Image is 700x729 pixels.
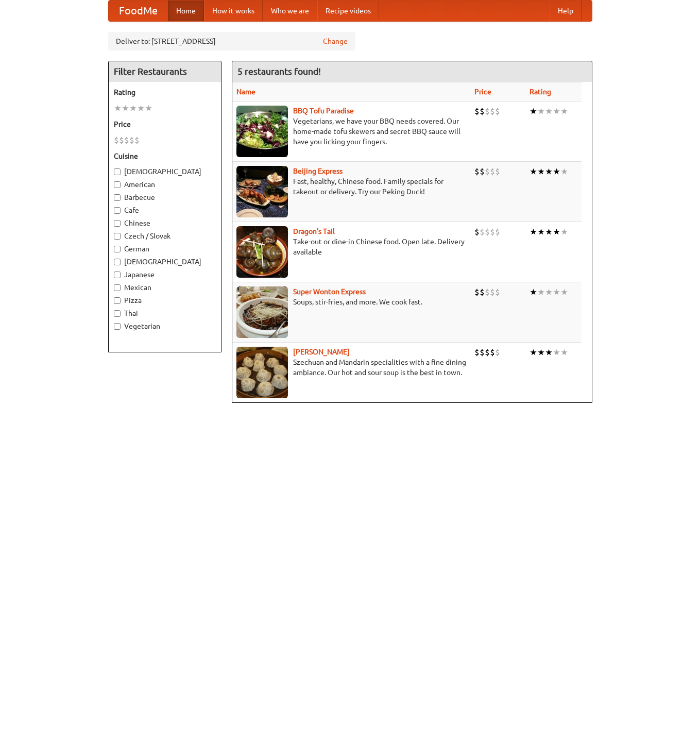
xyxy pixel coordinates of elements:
[109,61,221,82] h4: Filter Restaurants
[114,297,121,304] input: Pizza
[108,32,355,50] div: Deliver to: [STREET_ADDRESS]
[114,284,121,291] input: Mexican
[236,286,288,338] img: superwonton.jpg
[480,106,485,117] li: $
[129,103,137,114] li: ★
[293,227,335,235] a: Dragon's Tail
[236,297,467,307] p: Soups, stir-fries, and more. We cook fast.
[490,226,495,238] li: $
[236,116,467,147] p: Vegetarians, we have your BBQ needs covered. Our home-made tofu skewers and secret BBQ sauce will...
[114,323,121,330] input: Vegetarian
[530,106,537,117] li: ★
[236,226,288,278] img: dragon.jpg
[236,88,255,96] a: Name
[114,166,216,177] label: [DEMOGRAPHIC_DATA]
[114,244,216,254] label: German
[114,220,121,227] input: Chinese
[485,166,490,177] li: $
[114,179,216,190] label: American
[490,166,495,177] li: $
[537,166,545,177] li: ★
[109,1,168,21] a: FoodMe
[474,347,480,358] li: $
[480,166,485,177] li: $
[474,88,491,96] a: Price
[168,1,204,21] a: Home
[530,166,537,177] li: ★
[293,348,350,356] a: [PERSON_NAME]
[560,106,568,117] li: ★
[530,286,537,298] li: ★
[114,233,121,240] input: Czech / Slovak
[137,103,145,114] li: ★
[474,286,480,298] li: $
[134,134,140,146] li: $
[323,36,348,46] a: Change
[495,226,500,238] li: $
[119,134,124,146] li: $
[553,286,560,298] li: ★
[114,321,216,331] label: Vegetarian
[114,87,216,97] h5: Rating
[236,357,467,378] p: Szechuan and Mandarin specialities with a fine dining ambiance. Our hot and sour soup is the best...
[114,259,121,265] input: [DEMOGRAPHIC_DATA]
[530,347,537,358] li: ★
[474,166,480,177] li: $
[114,257,216,267] label: [DEMOGRAPHIC_DATA]
[537,226,545,238] li: ★
[317,1,379,21] a: Recipe videos
[495,106,500,117] li: $
[485,347,490,358] li: $
[537,286,545,298] li: ★
[480,226,485,238] li: $
[545,166,553,177] li: ★
[263,1,317,21] a: Who we are
[114,231,216,241] label: Czech / Slovak
[495,286,500,298] li: $
[495,166,500,177] li: $
[293,167,343,175] a: Beijing Express
[114,151,216,161] h5: Cuisine
[237,66,321,76] ng-pluralize: 5 restaurants found!
[293,107,354,115] a: BBQ Tofu Paradise
[293,287,366,296] a: Super Wonton Express
[480,286,485,298] li: $
[490,347,495,358] li: $
[545,226,553,238] li: ★
[537,347,545,358] li: ★
[114,192,216,202] label: Barbecue
[124,134,129,146] li: $
[560,347,568,358] li: ★
[122,103,129,114] li: ★
[474,226,480,238] li: $
[114,218,216,228] label: Chinese
[114,207,121,214] input: Cafe
[114,194,121,201] input: Barbecue
[114,103,122,114] li: ★
[114,134,119,146] li: $
[560,286,568,298] li: ★
[236,166,288,217] img: beijing.jpg
[537,106,545,117] li: ★
[545,286,553,298] li: ★
[114,168,121,175] input: [DEMOGRAPHIC_DATA]
[114,246,121,252] input: German
[114,295,216,306] label: Pizza
[545,347,553,358] li: ★
[114,272,121,278] input: Japanese
[530,88,551,96] a: Rating
[114,205,216,215] label: Cafe
[145,103,152,114] li: ★
[530,226,537,238] li: ★
[545,106,553,117] li: ★
[236,236,467,257] p: Take-out or dine-in Chinese food. Open late. Delivery available
[474,106,480,117] li: $
[550,1,582,21] a: Help
[485,106,490,117] li: $
[553,226,560,238] li: ★
[204,1,263,21] a: How it works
